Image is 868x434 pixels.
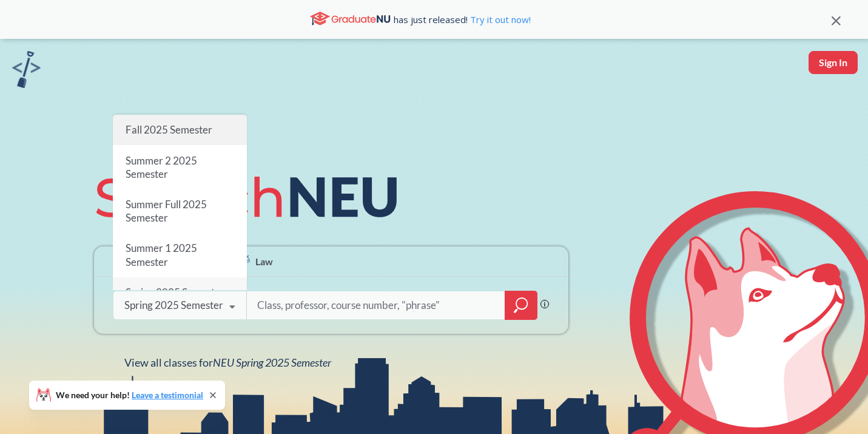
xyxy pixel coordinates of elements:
[256,293,496,318] input: Class, professor, course number, "phrase"
[124,356,331,369] span: View all classes for
[126,154,197,180] span: Summer 2 2025 Semester
[213,356,331,369] span: NEU Spring 2025 Semester
[12,51,41,88] img: sandbox logo
[126,242,197,268] span: Summer 1 2025 Semester
[514,297,528,314] svg: magnifying glass
[12,51,41,92] a: sandbox logo
[126,123,212,136] span: Fall 2025 Semester
[505,291,537,320] div: magnifying glass
[394,13,531,26] span: has just released!
[255,254,273,268] span: Law
[468,13,531,25] a: Try it out now!
[809,51,858,74] button: Sign In
[126,198,207,224] span: Summer Full 2025 Semester
[124,299,223,312] div: Spring 2025 Semester
[56,391,203,399] span: We need your help!
[126,286,224,299] span: Spring 2025 Semester
[132,390,203,400] a: Leave a testimonial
